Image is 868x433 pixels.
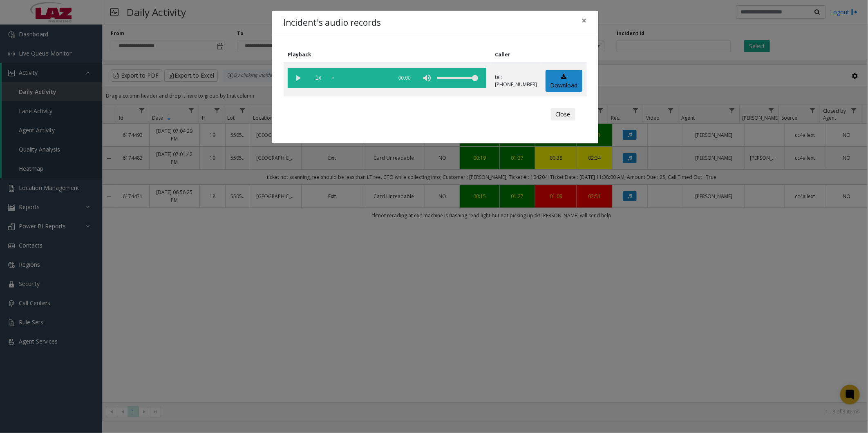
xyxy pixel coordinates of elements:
[284,47,491,63] th: Playback
[308,68,329,88] span: playback speed button
[576,11,593,31] button: Close
[582,15,587,26] span: ×
[333,68,388,88] div: scrub bar
[495,74,537,88] p: tel:[PHONE_NUMBER]
[546,70,582,92] a: Download
[491,47,541,63] th: Caller
[437,68,478,88] div: volume level
[284,16,381,29] h4: Incident's audio records
[551,108,575,121] button: Close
